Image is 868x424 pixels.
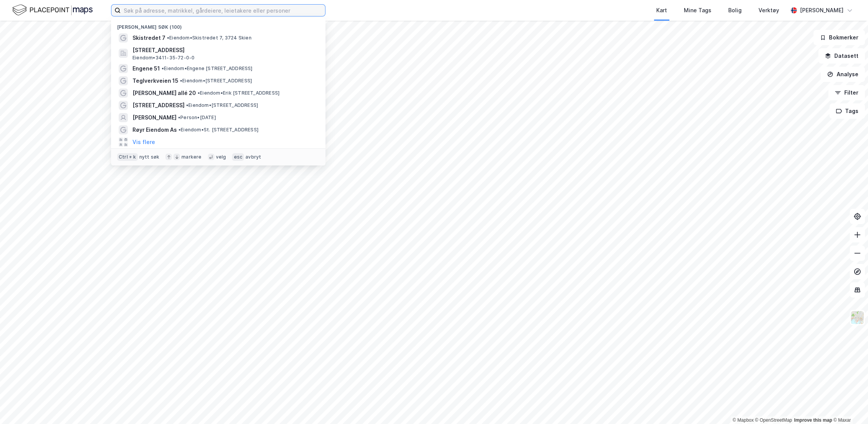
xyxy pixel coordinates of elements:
span: Person • [DATE] [178,115,216,121]
div: [PERSON_NAME] [800,6,843,15]
div: avbryt [245,154,261,160]
input: Søk på adresse, matrikkel, gårdeiere, leietakere eller personer [121,5,325,16]
div: nytt søk [139,154,160,160]
div: esc [232,153,244,161]
span: • [180,78,182,83]
div: Bolig [728,6,742,15]
span: • [186,102,188,108]
div: markere [181,154,201,160]
span: Teglverkveien 15 [132,76,178,85]
span: Eiendom • St. [STREET_ADDRESS] [178,127,258,133]
div: Ctrl + k [117,153,138,161]
span: Eiendom • 3411-35-72-0-0 [132,55,195,61]
img: logo.f888ab2527a4732fd821a326f86c7f29.svg [12,3,93,17]
div: Verktøy [758,6,779,15]
span: Engene 51 [132,64,160,73]
span: Eiendom • Engene [STREET_ADDRESS] [162,65,252,72]
span: [STREET_ADDRESS] [132,46,316,55]
iframe: Chat Widget [830,387,868,424]
div: Kontrollprogram for chat [830,387,868,424]
div: Mine Tags [684,6,711,15]
span: Eiendom • Skistredet 7, 3724 Skien [167,35,252,41]
span: • [167,35,169,41]
span: Røyr Eiendom As [132,125,177,134]
span: • [178,115,180,120]
span: • [162,65,164,71]
span: Skistredet 7 [132,33,165,43]
span: • [178,127,181,133]
span: Eiendom • [STREET_ADDRESS] [186,102,258,108]
button: Vis flere [132,138,155,147]
span: Eiendom • [STREET_ADDRESS] [180,78,252,84]
span: [STREET_ADDRESS] [132,101,185,110]
div: Kart [656,6,667,15]
span: [PERSON_NAME] allé 20 [132,88,196,98]
span: Eiendom • Erik [STREET_ADDRESS] [198,90,280,96]
div: [PERSON_NAME] søk (100) [111,18,325,32]
div: velg [216,154,226,160]
span: • [198,90,200,96]
span: [PERSON_NAME] [132,113,177,122]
